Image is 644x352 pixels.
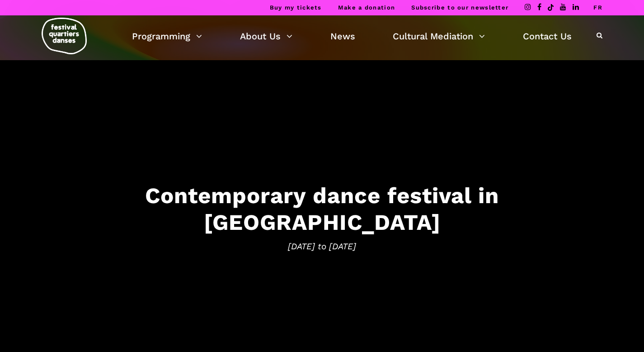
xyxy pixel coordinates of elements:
[523,29,572,44] a: Contact Us
[42,182,602,235] h3: Contemporary dance festival in [GEOGRAPHIC_DATA]
[593,4,602,11] a: FR
[411,4,508,11] a: Subscribe to our newsletter
[42,18,87,54] img: logo-fqd-med
[132,29,202,44] a: Programming
[42,240,602,253] span: [DATE] to [DATE]
[270,4,322,11] a: Buy my tickets
[393,29,485,44] a: Cultural Mediation
[330,29,355,44] a: News
[240,29,292,44] a: About Us
[338,4,395,11] a: Make a donation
